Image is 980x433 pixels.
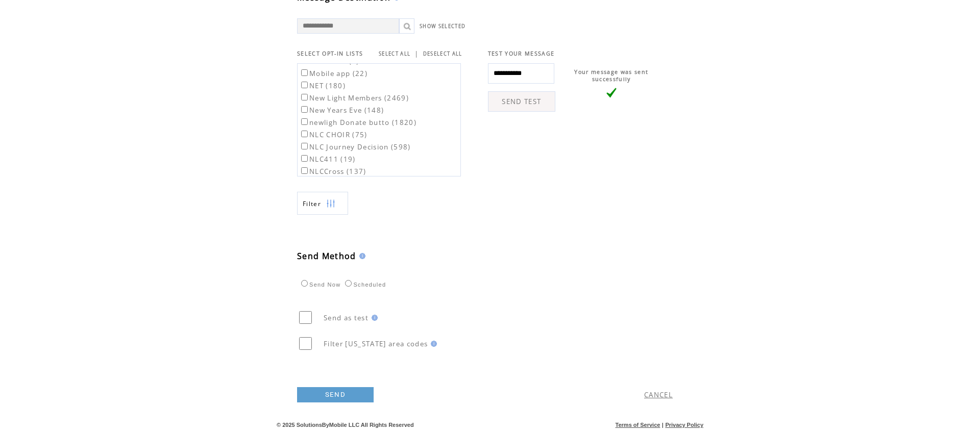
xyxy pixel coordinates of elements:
[299,130,367,139] label: NLC CHOIR (75)
[299,106,384,115] label: New Years Eve (148)
[297,192,348,215] a: Filter
[299,155,356,164] label: NLC411 (19)
[324,339,428,348] span: Filter [US_STATE] area codes
[297,387,374,402] a: SEND
[301,106,308,113] input: New Years Eve (148)
[299,118,416,127] label: newligh Donate butto (1820)
[644,390,673,399] a: CANCEL
[301,131,308,137] input: NLC CHOIR (75)
[606,88,617,98] img: vLarge.png
[616,422,660,428] a: Terms of Service
[326,192,335,215] img: filters.png
[414,49,419,58] span: |
[662,422,664,428] span: |
[297,250,356,262] span: Send Method
[428,341,437,347] img: help.gif
[488,50,555,57] span: TEST YOUR MESSAGE
[277,422,414,428] span: © 2025 SolutionsByMobile LLC All Rights Reserved
[574,68,648,83] span: Your message was sent successfully
[345,280,352,287] input: Scheduled
[342,282,386,288] label: Scheduled
[299,167,366,176] label: NLCCross (137)
[299,142,411,151] label: NLC Journey Decision (598)
[665,422,703,428] a: Privacy Policy
[301,167,308,174] input: NLCCross (137)
[301,69,308,76] input: Mobile app (22)
[301,155,308,162] input: NLC411 (19)
[303,199,321,208] span: Show filters
[297,50,363,57] span: SELECT OPT-IN LISTS
[299,81,346,90] label: NET (180)
[299,93,409,103] label: New Light Members (2469)
[299,69,367,78] label: Mobile app (22)
[324,313,369,322] span: Send as test
[301,143,308,149] input: NLC Journey Decision (598)
[420,23,465,30] a: SHOW SELECTED
[301,118,308,125] input: newligh Donate butto (1820)
[301,82,308,88] input: NET (180)
[369,315,378,321] img: help.gif
[356,253,365,259] img: help.gif
[488,91,555,112] a: SEND TEST
[299,282,340,288] label: Send Now
[301,94,308,100] input: New Light Members (2469)
[301,280,308,287] input: Send Now
[379,50,410,57] a: SELECT ALL
[423,50,462,57] a: DESELECT ALL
